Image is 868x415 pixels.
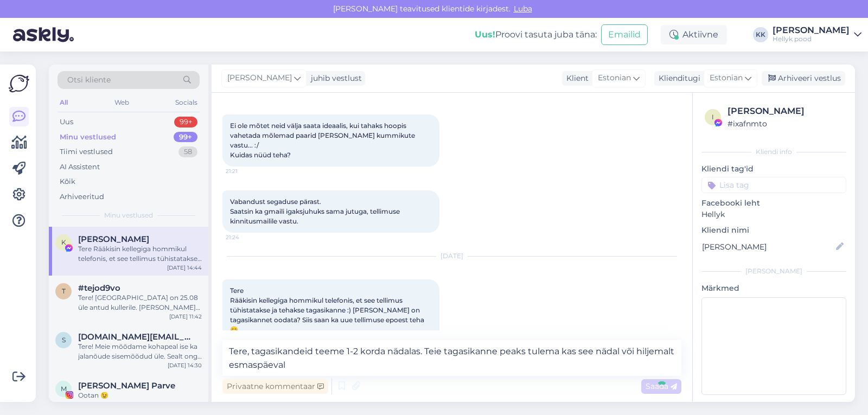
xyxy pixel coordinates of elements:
[174,132,197,143] div: 99+
[701,163,846,175] p: Kliendi tag'id
[226,233,266,241] span: 21:24
[475,28,597,41] div: Proovi tasuta juba täna:
[78,293,202,312] div: Tere! [GEOGRAPHIC_DATA] on 25.08 üle antud kullerile. [PERSON_NAME] teile paki liikumise jälgimis...
[661,25,727,44] div: Aktiivne
[173,95,200,110] div: Socials
[58,95,70,110] div: All
[78,381,175,391] span: Mari Ojasaar Parve
[222,251,681,261] div: [DATE]
[773,26,861,43] a: [PERSON_NAME]Hellyk pood
[701,177,846,193] input: Lisa tag
[9,73,29,94] img: Askly Logo
[762,71,845,86] div: Arhiveeri vestlus
[701,209,846,220] p: Hellyk
[226,167,266,175] span: 21:21
[168,361,202,369] div: [DATE] 14:30
[773,26,850,35] div: [PERSON_NAME]
[78,283,120,293] span: #tejod9vo
[167,264,202,272] div: [DATE] 14:44
[701,266,846,276] div: [PERSON_NAME]
[701,283,846,294] p: Märkmed
[78,332,191,342] span: sofja.jegorova.ee@gmail.com
[78,234,149,244] span: Kätlin Kase
[654,73,700,84] div: Klienditugi
[60,146,113,157] div: Tiimi vestlused
[104,210,153,220] span: Minu vestlused
[702,241,834,253] input: Lisa nimi
[61,385,67,393] span: M
[230,197,401,225] span: Vabandust segaduse pärast. Saatsin ka gmaili igaksjuhuks sama jutuga, tellimuse kinnitusmailile v...
[230,286,426,334] span: Tere Rääkisin kellegiga hommikul telefonis, et see tellimus tühistatakse ja tehakse tagasikanne :...
[701,147,846,157] div: Kliendi info
[62,287,66,295] span: t
[60,191,104,202] div: Arhiveeritud
[727,105,843,118] div: [PERSON_NAME]
[562,73,589,84] div: Klient
[230,122,417,159] span: Ei ole mõtet neid välja saata ideaalis, kui tahaks hoopis vahetada mõlemad paarid [PERSON_NAME] k...
[67,74,111,86] span: Otsi kliente
[753,27,768,42] div: KK
[60,132,116,143] div: Minu vestlused
[710,72,743,84] span: Estonian
[168,400,202,408] div: [DATE] 20:15
[78,244,202,264] div: Tere Rääkisin kellegiga hommikul telefonis, et see tellimus tühistatakse ja tehakse tagasikanne :...
[169,312,202,321] div: [DATE] 11:42
[601,24,648,45] button: Emailid
[60,176,75,187] div: Kõik
[712,113,714,121] span: i
[78,342,202,361] div: Tere! Meie mõõdame kohapeal ise ka jalanõude sisemõõdud üle. Sealt ongi tekkinud erinevused.
[174,117,197,127] div: 99+
[112,95,131,110] div: Web
[773,35,850,43] div: Hellyk pood
[701,197,846,209] p: Facebooki leht
[62,336,66,344] span: s
[61,238,66,246] span: K
[727,118,843,130] div: # ixafnmto
[475,29,495,40] b: Uus!
[701,225,846,236] p: Kliendi nimi
[307,73,362,84] div: juhib vestlust
[178,146,197,157] div: 58
[510,4,535,14] span: Luba
[60,162,100,173] div: AI Assistent
[227,72,292,84] span: [PERSON_NAME]
[598,72,631,84] span: Estonian
[78,391,202,400] div: Ootan 😉
[60,117,73,127] div: Uus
